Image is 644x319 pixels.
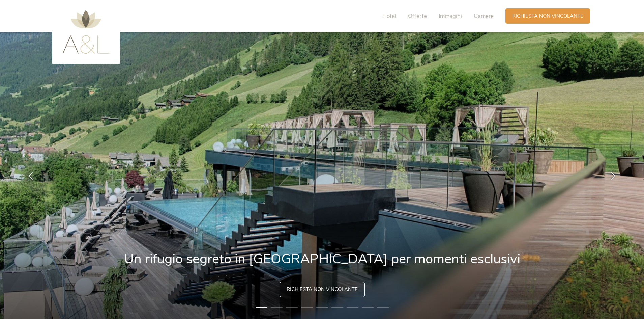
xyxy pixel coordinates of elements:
img: AMONTI & LUNARIS Wellnessresort [62,10,110,54]
span: Immagini [439,12,462,20]
span: Richiesta non vincolante [287,286,358,293]
span: Richiesta non vincolante [512,12,583,20]
span: Offerte [408,12,427,20]
span: Hotel [382,12,396,20]
span: Camere [474,12,494,20]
